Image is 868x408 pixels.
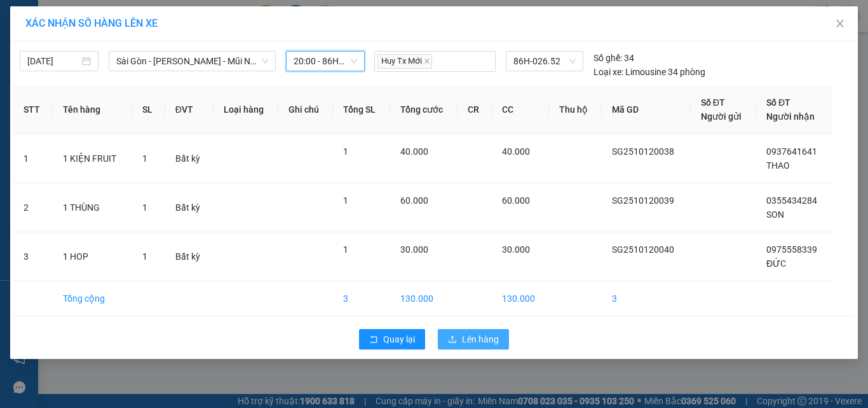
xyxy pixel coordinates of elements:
td: 1 HOP [53,232,132,281]
span: Số ghế: [593,51,622,65]
span: SG2510120040 [612,244,674,255]
span: Quay lại [383,332,415,346]
span: 0937641641 [766,146,817,157]
span: 1 [343,244,348,255]
span: Người gửi [701,111,742,122]
span: Lên hàng [462,332,499,346]
span: ĐỨC [766,258,786,269]
span: rollback [369,335,378,345]
td: Bất kỳ [165,183,214,232]
span: close [424,58,430,64]
span: Người nhận [766,111,815,122]
th: CR [458,85,492,134]
span: 20:00 - 86H-026.52 [294,52,357,71]
span: 1 [142,251,147,262]
td: Bất kỳ [165,232,214,281]
td: 130.000 [390,281,458,316]
span: 40.000 [400,146,428,157]
span: SG2510120038 [612,146,674,157]
span: 86H-026.52 [513,52,576,71]
td: Tổng cộng [53,281,132,316]
span: 1 [343,195,348,206]
span: XÁC NHẬN SỐ HÀNG LÊN XE [25,17,158,29]
th: Tổng cước [390,85,458,134]
span: close [835,18,845,29]
td: 3 [602,281,691,316]
span: Số ĐT [701,97,725,108]
td: 130.000 [492,281,549,316]
span: 1 [142,153,147,164]
th: STT [13,85,53,134]
span: 60.000 [502,195,530,206]
span: 1 [142,202,147,213]
span: Sài Gòn - Phan Thiết - Mũi Né (CT Km42) [116,52,268,71]
th: Loại hàng [214,85,278,134]
span: Số ĐT [766,97,790,108]
button: Close [822,6,858,42]
span: 0975558339 [766,244,817,255]
th: Mã GD [602,85,691,134]
th: CC [492,85,549,134]
td: 3 [333,281,390,316]
span: 1 [343,146,348,157]
th: ĐVT [165,85,214,134]
span: 0355434284 [766,195,817,206]
span: upload [448,335,457,345]
span: 30.000 [400,244,428,255]
span: 60.000 [400,195,428,206]
th: Ghi chú [278,85,333,134]
span: down [261,57,269,65]
th: Tên hàng [53,85,132,134]
th: Tổng SL [333,85,390,134]
span: Loại xe: [593,65,623,79]
span: 30.000 [502,244,530,255]
th: SL [132,85,165,134]
span: THAO [766,160,790,171]
th: Thu hộ [549,85,602,134]
td: 2 [13,183,53,232]
td: Bất kỳ [165,134,214,183]
span: SG2510120039 [612,195,674,206]
span: SON [766,209,784,220]
td: 1 KIỆN FRUIT [53,134,132,183]
span: Huy Tx Mới [377,54,432,69]
div: Limousine 34 phòng [593,65,705,79]
td: 1 THÙNG [53,183,132,232]
div: 34 [593,51,634,65]
td: 3 [13,232,53,281]
span: 40.000 [502,146,530,157]
button: uploadLên hàng [438,329,509,349]
td: 1 [13,134,53,183]
button: rollbackQuay lại [359,329,425,349]
input: 12/10/2025 [27,54,79,68]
